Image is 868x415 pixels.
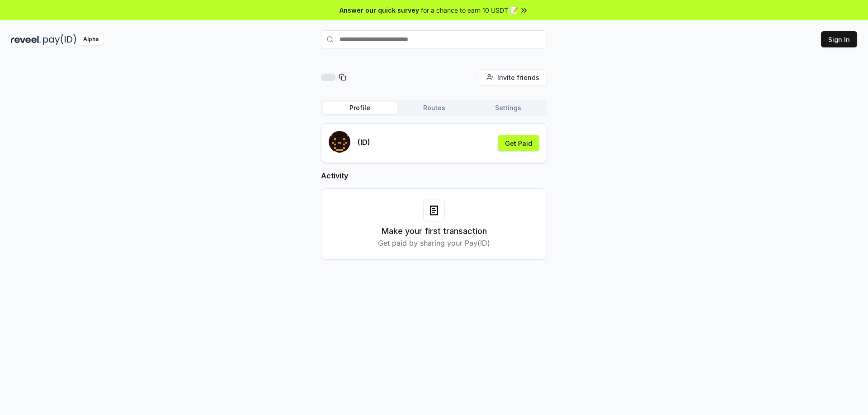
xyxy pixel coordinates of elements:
[340,5,419,15] span: Answer our quick survey
[479,69,547,85] button: Invite friends
[498,135,539,151] button: Get Paid
[382,225,487,238] h3: Make your first transaction
[78,34,104,45] div: Alpha
[11,34,41,45] img: reveel_dark
[471,102,545,114] button: Settings
[397,102,471,114] button: Routes
[497,73,539,82] span: Invite friends
[821,31,857,47] button: Sign In
[323,102,397,114] button: Profile
[321,170,547,181] h2: Activity
[43,34,76,45] img: pay_id
[358,137,370,148] p: (ID)
[378,238,490,248] p: Get paid by sharing your Pay(ID)
[421,5,518,15] span: for a chance to earn 10 USDT 📝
